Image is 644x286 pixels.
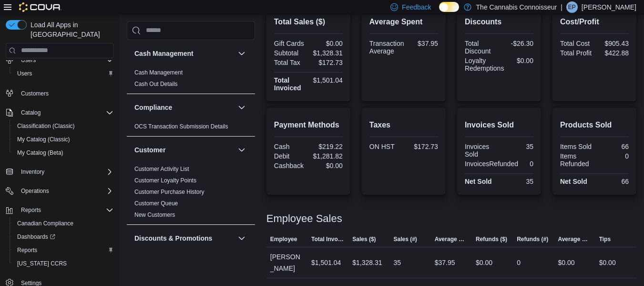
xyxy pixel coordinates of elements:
[236,102,247,113] button: Compliance
[17,70,32,77] span: Users
[21,56,36,64] span: Users
[393,235,417,243] span: Sales (#)
[17,88,52,99] a: Customers
[465,178,492,185] strong: Net Sold
[134,103,234,112] button: Compliance
[13,134,113,145] span: My Catalog (Classic)
[311,257,341,268] div: $1,501.04
[13,258,71,269] a: [US_STATE] CCRS
[134,200,178,207] a: Customer Queue
[17,87,113,99] span: Customers
[274,152,307,160] div: Debit
[596,178,629,185] div: 66
[21,206,41,214] span: Reports
[310,152,343,160] div: $1,281.82
[13,147,67,159] a: My Catalog (Beta)
[10,67,117,80] button: Users
[13,147,113,159] span: My Catalog (Beta)
[476,257,492,268] div: $0.00
[560,178,587,185] strong: Net Sold
[13,258,113,269] span: Washington CCRS
[13,120,79,132] a: Classification (Classic)
[21,187,49,195] span: Operations
[17,185,113,197] span: Operations
[13,244,41,256] a: Reports
[127,121,255,136] div: Compliance
[274,16,343,28] h2: Total Sales ($)
[17,220,73,227] span: Canadian Compliance
[134,49,234,58] button: Cash Management
[274,76,301,92] strong: Total Invoiced
[21,109,41,117] span: Catalog
[17,166,48,178] button: Inventory
[134,80,178,88] span: Cash Out Details
[596,40,629,47] div: $905.43
[10,119,117,133] button: Classification (Classic)
[134,166,189,172] a: Customer Activity List
[393,257,401,268] div: 35
[596,143,629,150] div: 66
[310,76,343,84] div: $1,501.04
[134,254,160,261] a: Discounts
[21,90,49,97] span: Customers
[274,59,307,66] div: Total Tax
[560,49,593,57] div: Total Profit
[134,145,234,155] button: Customer
[13,244,113,256] span: Reports
[17,204,113,216] span: Reports
[558,235,591,243] span: Average Refund
[310,59,343,66] div: $172.73
[134,103,172,112] h3: Compliance
[27,20,113,39] span: Load All Apps in [GEOGRAPHIC_DATA]
[134,233,212,243] h3: Discounts & Promotions
[10,257,117,270] button: [US_STATE] CCRS
[311,235,345,243] span: Total Invoiced
[596,49,629,57] div: $422.88
[266,213,342,224] h3: Employee Sales
[134,123,228,130] a: OCS Transaction Submission Details
[17,149,63,157] span: My Catalog (Beta)
[465,143,497,158] div: Invoices Sold
[568,1,576,13] span: EP
[599,235,611,243] span: Tips
[13,134,74,145] a: My Catalog (Classic)
[501,143,533,150] div: 35
[274,162,307,169] div: Cashback
[274,49,307,57] div: Subtotal
[134,69,183,76] a: Cash Management
[17,136,70,143] span: My Catalog (Classic)
[369,119,438,131] h2: Taxes
[435,257,455,268] div: $37.95
[13,218,77,229] a: Canadian Compliance
[465,16,533,28] h2: Discounts
[17,107,113,118] span: Catalog
[10,133,117,146] button: My Catalog (Classic)
[465,160,518,168] div: InvoicesRefunded
[17,54,113,66] span: Users
[236,233,247,244] button: Discounts & Promotions
[310,49,343,57] div: $1,328.31
[13,218,113,229] span: Canadian Compliance
[17,122,75,130] span: Classification (Classic)
[558,257,574,268] div: $0.00
[134,212,175,218] a: New Customers
[501,178,533,185] div: 35
[508,57,533,64] div: $0.00
[522,160,533,168] div: 0
[10,217,117,230] button: Canadian Compliance
[402,2,431,12] span: Feedback
[134,200,178,207] span: Customer Queue
[439,2,459,12] input: Dark Mode
[560,40,593,47] div: Total Cost
[274,40,307,47] div: Gift Cards
[435,235,468,243] span: Average Sale
[560,119,629,131] h2: Products Sold
[566,1,578,13] div: Elysha Park
[561,1,562,13] p: |
[274,143,307,150] div: Cash
[560,16,629,28] h2: Cost/Profit
[408,40,438,47] div: $37.95
[134,177,196,184] span: Customer Loyalty Points
[465,119,533,131] h2: Invoices Sold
